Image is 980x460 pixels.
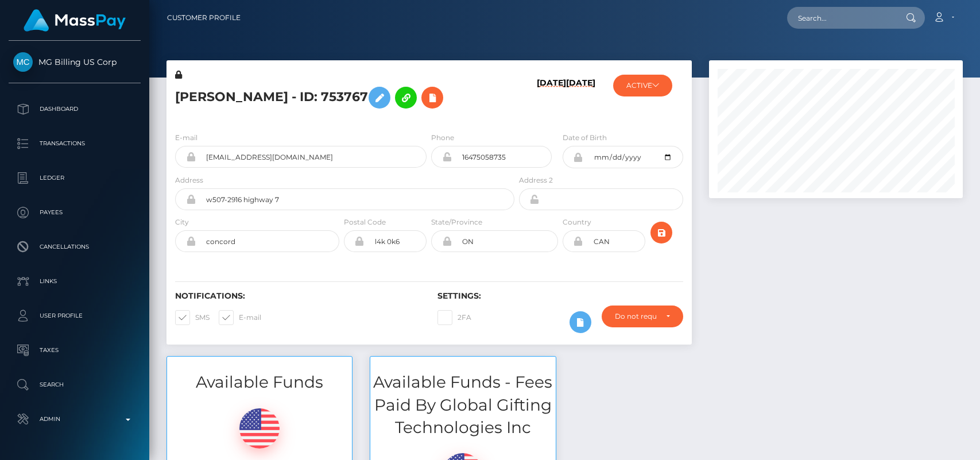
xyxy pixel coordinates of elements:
[13,52,33,72] img: MG Billing US Corp
[175,81,508,114] h5: [PERSON_NAME] - ID: 753767
[13,307,136,324] p: User Profile
[13,342,136,359] p: Taxes
[13,376,136,393] p: Search
[9,233,141,261] a: Cancellations
[175,133,197,143] label: E-mail
[9,301,141,330] a: User Profile
[175,291,420,301] h6: Notifications:
[563,133,607,143] label: Date of Birth
[167,6,241,30] a: Customer Profile
[537,78,566,118] h6: [DATE]
[239,408,280,449] img: USD.png
[519,175,553,185] label: Address 2
[13,100,136,118] p: Dashboard
[13,411,136,428] p: Admin
[175,310,210,325] label: SMS
[431,133,454,143] label: Phone
[13,169,136,187] p: Ledger
[175,217,189,227] label: City
[9,57,141,67] span: MG Billing US Corp
[24,9,126,32] img: MassPay Logo
[13,204,136,221] p: Payees
[566,78,595,118] h6: [DATE]
[602,306,683,327] button: Do not require
[9,198,141,227] a: Payees
[9,95,141,123] a: Dashboard
[437,310,471,325] label: 2FA
[167,371,352,393] h3: Available Funds
[219,310,261,325] label: E-mail
[344,217,386,227] label: Postal Code
[613,75,672,96] button: ACTIVE
[563,217,591,227] label: Country
[9,370,141,399] a: Search
[9,129,141,158] a: Transactions
[437,291,683,301] h6: Settings:
[9,267,141,296] a: Links
[9,164,141,192] a: Ledger
[9,336,141,365] a: Taxes
[13,273,136,290] p: Links
[13,135,136,152] p: Transactions
[175,175,203,185] label: Address
[787,7,895,29] input: Search...
[370,371,555,439] h3: Available Funds - Fees Paid By Global Gifting Technologies Inc
[13,238,136,256] p: Cancellations
[9,405,141,434] a: Admin
[431,217,482,227] label: State/Province
[615,312,656,321] div: Do not require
